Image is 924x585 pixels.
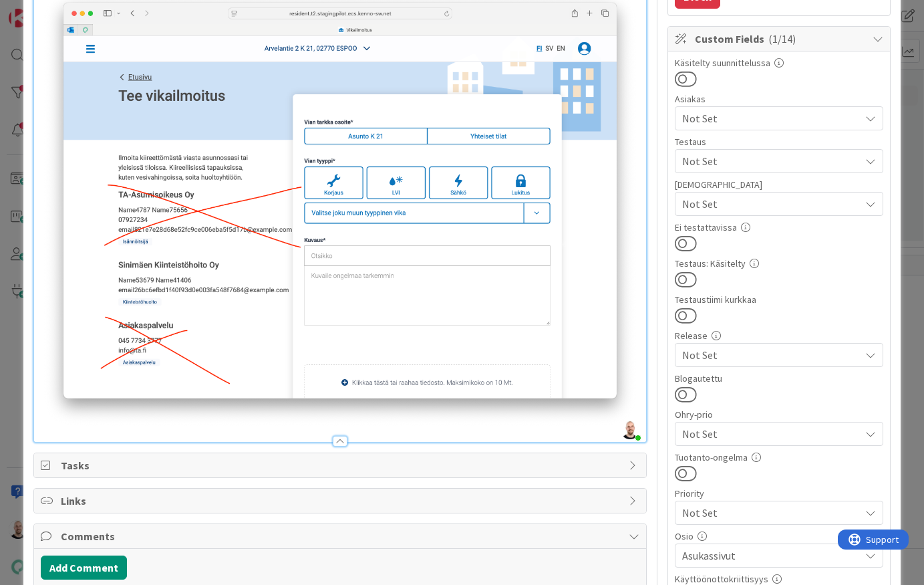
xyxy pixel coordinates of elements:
[682,425,853,443] span: Not Set
[675,410,883,419] div: Ohry-prio
[682,153,860,169] span: Not Set
[682,503,853,522] span: Not Set
[675,331,883,340] div: Release
[621,421,639,439] img: f9SrjaoIMrpwfermB8xHm3BC8aYhNfHk.png
[675,295,883,304] div: Testaustiimi kurkkaa
[675,137,883,146] div: Testaus
[768,32,796,45] span: ( 1/14 )
[682,196,860,212] span: Not Set
[61,493,623,509] span: Links
[675,489,883,498] div: Priority
[41,556,127,580] button: Add Comment
[682,548,860,564] span: Asukassivut
[675,259,883,268] div: Testaus: Käsitelty
[28,2,61,18] span: Support
[695,31,866,47] span: Custom Fields
[675,532,883,541] div: Osio
[675,374,883,383] div: Blogautettu
[675,180,883,189] div: [DEMOGRAPHIC_DATA]
[675,223,883,232] div: Ei testattavissa
[61,457,623,473] span: Tasks
[675,453,883,462] div: Tuotanto-ongelma
[675,58,883,68] div: Käsitelty suunnittelussa
[675,574,883,584] div: Käyttöönottokriittisyys
[61,528,623,544] span: Comments
[675,94,883,104] div: Asiakas
[682,347,860,363] span: Not Set
[682,110,860,126] span: Not Set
